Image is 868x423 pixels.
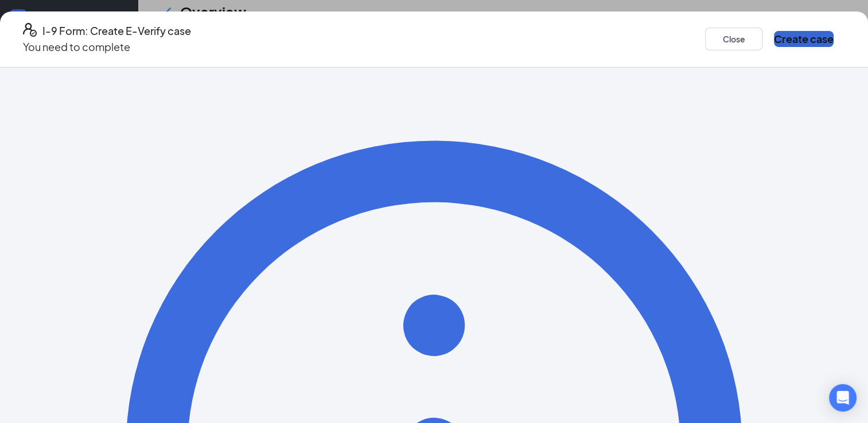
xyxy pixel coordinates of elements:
button: Close [705,28,762,50]
h4: I-9 Form: Create E-Verify case [42,23,191,39]
p: You need to complete [23,39,191,55]
div: Open Intercom Messenger [829,384,857,412]
button: Create case [774,31,834,47]
svg: FormI9EVerifyIcon [23,23,37,37]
